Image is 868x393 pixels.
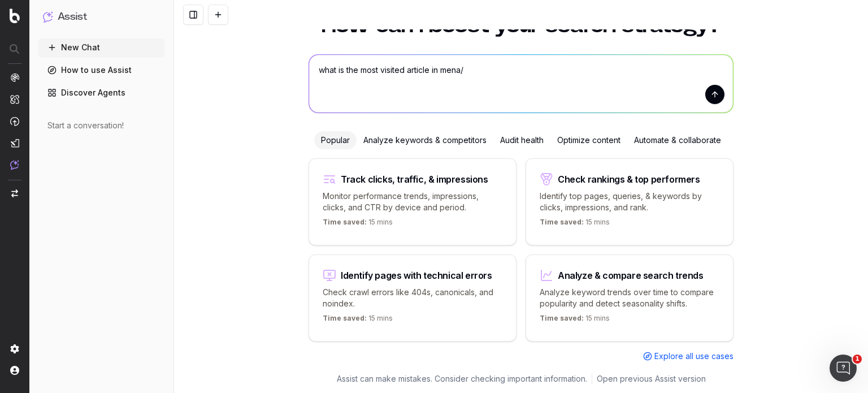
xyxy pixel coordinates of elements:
[540,218,610,231] p: 15 mins
[830,355,857,382] iframe: Intercom live chat
[540,314,584,322] span: Time saved:
[493,131,550,149] div: Audit health
[341,271,492,280] div: Identify pages with technical errors
[853,355,862,364] span: 1
[10,8,20,23] img: Botify logo
[540,287,719,309] p: Analyze keyword trends over time to compare popularity and detect seasonality shifts.
[43,9,160,25] button: Assist
[323,287,502,309] p: Check crawl errors like 404s, canonicals, and noindex.
[10,139,19,148] img: Studio
[38,84,164,102] a: Discover Agents
[10,344,19,353] img: Setting
[597,373,706,385] a: Open previous Assist version
[323,314,367,322] span: Time saved:
[337,373,587,385] p: Assist can make mistakes. Consider checking important information.
[540,218,584,226] span: Time saved:
[11,189,18,197] img: Switch project
[10,366,19,375] img: My account
[558,175,700,184] div: Check rankings & top performers
[627,131,728,149] div: Automate & collaborate
[38,61,164,79] a: How to use Assist
[558,271,704,280] div: Analyze & compare search trends
[323,218,367,226] span: Time saved:
[10,160,19,170] img: Assist
[10,73,19,82] img: Analytics
[10,116,19,126] img: Activation
[341,175,488,184] div: Track clicks, traffic, & impressions
[314,131,357,149] div: Popular
[323,218,393,231] p: 15 mins
[654,351,734,362] span: Explore all use cases
[323,314,393,327] p: 15 mins
[58,9,87,25] h1: Assist
[10,94,19,104] img: Intelligence
[38,38,164,57] button: New Chat
[47,120,155,131] div: Start a conversation!
[323,191,502,213] p: Monitor performance trends, impressions, clicks, and CTR by device and period.
[309,55,733,113] textarea: what is the most visited article in mena/
[550,131,627,149] div: Optimize content
[43,11,53,22] img: Assist
[540,314,610,327] p: 15 mins
[540,191,719,213] p: Identify top pages, queries, & keywords by clicks, impressions, and rank.
[357,131,493,149] div: Analyze keywords & competitors
[643,351,734,362] a: Explore all use cases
